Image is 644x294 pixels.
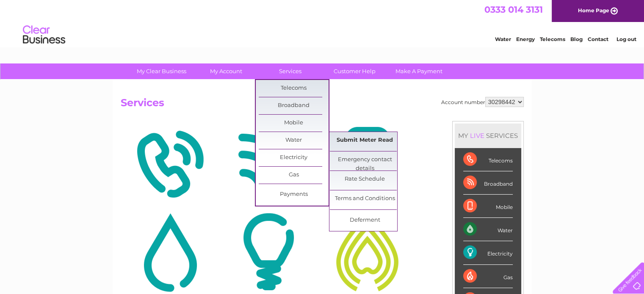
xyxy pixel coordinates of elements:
[259,80,329,97] a: Telecoms
[191,63,261,79] a: My Account
[259,115,329,132] a: Mobile
[330,212,400,229] a: Deferment
[463,195,513,218] div: Mobile
[330,190,400,207] a: Terms and Conditions
[320,63,390,79] a: Customer Help
[616,36,636,42] a: Log out
[330,132,400,149] a: Submit Meter Read
[588,36,608,42] a: Contact
[259,97,329,114] a: Broadband
[22,22,66,48] img: logo.png
[255,63,325,79] a: Services
[259,149,329,166] a: Electricity
[516,36,535,42] a: Energy
[484,4,543,15] a: 0333 014 3131
[123,123,217,205] img: Telecoms
[259,167,329,184] a: Gas
[330,151,400,168] a: Emergency contact details
[259,132,329,149] a: Water
[463,218,513,241] div: Water
[463,148,513,171] div: Telecoms
[2,5,402,41] div: Clear Business is a trading name of Verastar Limited (registered in [GEOGRAPHIC_DATA] No. 3667643...
[468,132,486,140] div: LIVE
[320,123,415,205] img: Mobile
[463,241,513,264] div: Electricity
[455,124,521,148] div: MY SERVICES
[127,63,196,79] a: My Clear Business
[123,211,217,293] img: Water
[221,211,316,293] img: Electricity
[463,265,513,288] div: Gas
[330,171,400,188] a: Rate Schedule
[463,171,513,195] div: Broadband
[495,36,511,42] a: Water
[441,97,524,107] div: Account number
[121,97,524,113] h2: Services
[540,36,565,42] a: Telecoms
[259,186,329,203] a: Payments
[384,63,454,79] a: Make A Payment
[570,36,583,42] a: Blog
[320,211,415,293] img: Gas
[221,123,316,205] img: Broadband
